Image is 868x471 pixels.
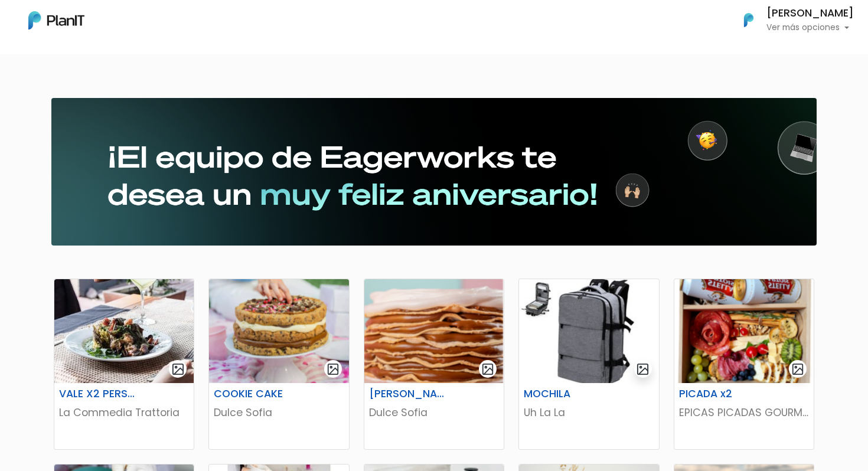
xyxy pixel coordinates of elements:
img: gallery-light [636,362,650,376]
img: thumb_Captura_de_pantalla_2025-05-21_163916.png [364,279,504,383]
img: thumb_WhatsApp_Image_2025-06-21_at_11.33.34.jpeg [519,279,658,383]
img: gallery-light [171,362,185,376]
img: PlanIt Logo [28,11,84,30]
img: PlanIt Logo [736,7,762,33]
img: gallery-light [791,362,805,376]
p: Dulce Sofia [369,405,499,420]
a: gallery-light COOKIE CAKE Dulce Sofia [208,279,349,450]
a: gallery-light PICADA x2 EPICAS PICADAS GOURMET [674,279,814,450]
img: gallery-light [481,362,495,376]
p: EPICAS PICADAS GOURMET [679,405,809,420]
p: Dulce Sofia [214,405,344,420]
h6: [PERSON_NAME] [362,388,458,400]
a: gallery-light MOCHILA Uh La La [518,279,659,450]
h6: VALE X2 PERSONAS [52,388,148,400]
h6: MOCHILA [517,388,613,400]
a: gallery-light [PERSON_NAME] Dulce Sofia [364,279,504,450]
p: Uh La La [524,405,654,420]
a: gallery-light VALE X2 PERSONAS La Commedia Trattoria [54,279,194,450]
p: La Commedia Trattoria [59,405,189,420]
img: thumb_Captura_de_pantalla_2025-05-21_162906.png [209,279,348,383]
p: Ver más opciones [766,24,854,32]
h6: COOKIE CAKE [207,388,303,400]
img: thumb_Captura_de_pantalla_2025-06-30_170319.png [674,279,814,383]
img: gallery-light [327,362,340,376]
h6: PICADA x2 [672,388,768,400]
h6: [PERSON_NAME] [766,8,854,19]
button: PlanIt Logo [PERSON_NAME] Ver más opciones [729,5,854,35]
img: thumb_WhatsApp_Image_2022-06-22_at_3.14.10_PM.jpeg [54,279,194,383]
